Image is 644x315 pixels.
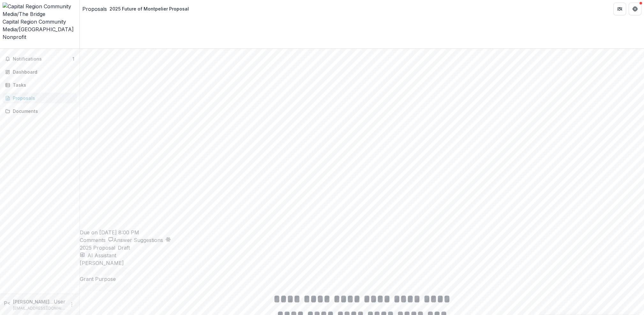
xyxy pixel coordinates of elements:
[3,54,77,64] button: Notifications1
[3,106,77,116] a: Documents
[113,236,171,244] button: Answer Suggestions
[13,56,72,62] span: Notifications
[613,3,626,15] button: Partners
[3,93,77,103] a: Proposals
[80,236,113,244] button: Comments
[72,56,74,62] span: 1
[629,3,641,15] button: Get Help
[3,80,77,90] a: Tasks
[80,244,115,252] p: 2025 Proposal
[13,298,54,305] p: [PERSON_NAME] <[EMAIL_ADDRESS][DOMAIN_NAME]>
[4,299,11,307] div: Paul Gambill <ops@montpelierbridge.com>
[85,252,116,259] button: AI Assistant
[54,298,65,305] p: User
[13,305,65,311] p: [EMAIL_ADDRESS][DOMAIN_NAME]
[109,5,189,12] div: 2025 Future of Montpelier Proposal
[3,67,77,77] a: Dashboard
[3,3,77,18] img: Capital Region Community Media/The Bridge
[13,69,72,75] div: Dashboard
[118,244,130,252] span: Draft
[80,229,644,236] p: Due on [DATE] 8:00 PM
[80,252,85,257] button: download-proposal
[82,4,191,13] nav: breadcrumb
[68,301,76,308] button: More
[13,82,72,88] div: Tasks
[13,95,72,101] div: Proposals
[80,259,644,267] p: [PERSON_NAME]
[3,18,77,33] div: Capital Region Community Media/[GEOGRAPHIC_DATA]
[3,34,26,40] span: Nonprofit
[13,108,72,114] div: Documents
[82,5,107,13] a: Proposals
[80,275,644,283] p: Grant Purpose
